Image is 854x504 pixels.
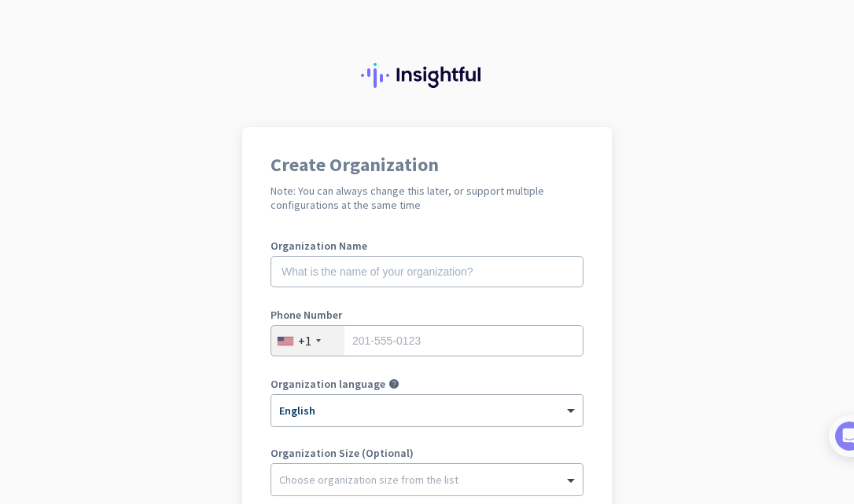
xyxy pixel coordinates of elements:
h2: Note: You can always change this later, or support multiple configurations at the same time [271,184,583,212]
input: 201-555-0123 [271,325,583,356]
i: help [388,378,399,389]
label: Organization Size (Optional) [271,447,583,458]
input: What is the name of your organization? [271,256,583,287]
label: Phone Number [271,309,583,320]
label: Organization language [271,378,385,389]
div: +1 [298,333,311,349]
img: Insightful [361,63,493,88]
h1: Create Organization [271,155,583,174]
label: Organization Name [271,240,583,251]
